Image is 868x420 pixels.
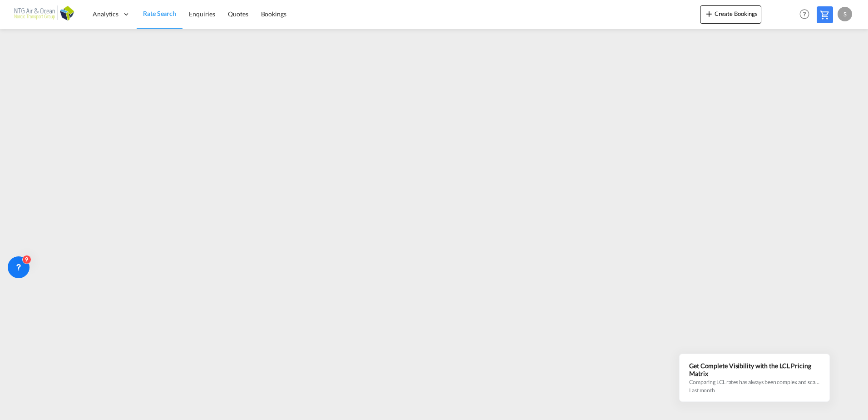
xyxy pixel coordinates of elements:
[189,10,215,18] span: Enquiries
[261,10,286,18] span: Bookings
[93,10,118,19] span: Analytics
[228,10,248,18] span: Quotes
[797,6,817,23] div: Help
[797,6,812,22] span: Help
[704,8,715,19] md-icon: icon-plus 400-fg
[143,10,176,17] span: Rate Search
[838,7,852,21] div: S
[700,5,761,24] button: icon-plus 400-fgCreate Bookings
[14,4,75,25] img: af31b1c0b01f11ecbc353f8e72265e29.png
